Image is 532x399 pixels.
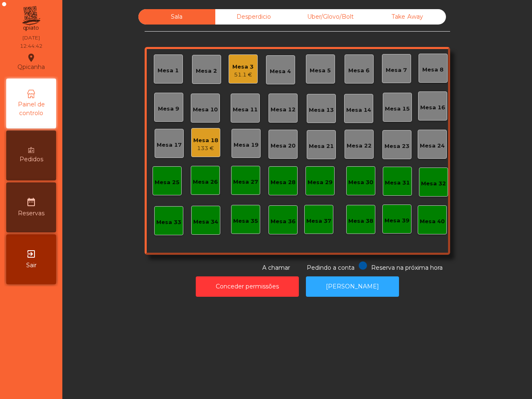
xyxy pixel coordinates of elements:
div: Mesa 3 [232,63,254,71]
span: Sair [26,261,37,270]
img: qpiato [21,4,41,33]
i: location_on [26,53,36,63]
span: Pedindo a conta [307,264,355,271]
i: exit_to_app [26,249,36,259]
div: 51.1 € [232,71,254,79]
div: Take Away [369,9,446,25]
div: Mesa 20 [271,142,296,150]
div: Mesa 33 [156,218,181,227]
div: 12:44:42 [20,42,42,50]
div: Mesa 15 [385,105,410,113]
div: Mesa 34 [193,218,218,226]
div: Mesa 21 [309,142,334,150]
div: Mesa 30 [348,178,373,187]
div: Mesa 36 [271,217,296,226]
div: Mesa 5 [310,66,331,75]
div: Qpicanha [17,52,45,72]
button: [PERSON_NAME] [306,276,399,297]
div: Mesa 10 [193,106,218,114]
div: Mesa 39 [384,217,409,225]
div: Mesa 26 [193,178,218,186]
div: Mesa 1 [158,66,179,75]
div: Mesa 35 [233,217,258,225]
div: Mesa 6 [348,66,369,75]
div: Mesa 13 [309,106,334,114]
div: Mesa 9 [158,105,179,113]
div: Mesa 19 [234,141,259,149]
div: Mesa 11 [233,106,258,114]
div: Mesa 27 [233,178,258,186]
div: Sala [138,9,215,25]
div: Mesa 17 [157,141,182,149]
div: Mesa 22 [347,142,372,150]
div: Mesa 38 [348,217,373,225]
div: Mesa 14 [346,106,371,114]
div: Mesa 24 [420,142,445,150]
div: Mesa 31 [385,179,410,187]
div: Mesa 7 [386,66,407,74]
div: Mesa 2 [196,67,217,75]
div: Mesa 25 [155,178,180,187]
div: Desperdicio [215,9,292,25]
div: Mesa 18 [193,136,218,145]
div: Mesa 23 [384,142,409,150]
div: Uber/Glovo/Bolt [292,9,369,25]
div: 133 € [193,144,218,153]
span: Reserva na próxima hora [371,264,443,271]
div: Mesa 12 [271,106,296,114]
div: Mesa 40 [420,217,445,226]
div: Mesa 29 [308,178,332,187]
div: Mesa 37 [306,217,331,225]
div: Mesa 28 [271,178,296,187]
span: Pedidos [20,155,43,164]
button: Conceder permissões [196,276,299,297]
i: date_range [26,197,36,207]
div: Mesa 4 [270,67,291,76]
div: [DATE] [22,34,40,42]
span: A chamar [262,264,290,271]
div: Mesa 8 [422,66,443,74]
span: Reservas [18,209,44,218]
div: Mesa 32 [421,180,446,188]
span: Painel de controlo [8,100,54,118]
div: Mesa 16 [420,103,445,112]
